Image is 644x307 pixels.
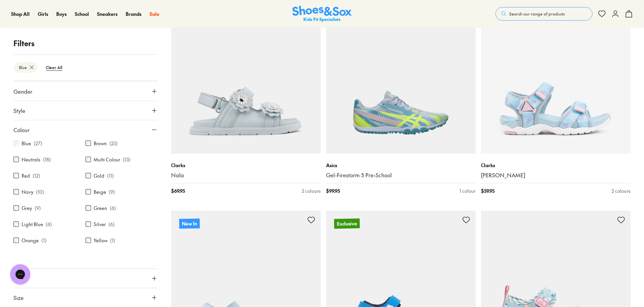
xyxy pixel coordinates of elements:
[97,10,118,18] a: Sneakers
[13,106,25,115] span: Style
[326,172,476,179] a: Gel-Firestorm 5 Pre-School
[123,156,130,163] p: ( 13 )
[94,140,107,147] label: Brown
[481,162,631,169] p: Clarks
[13,126,30,134] span: Colour
[7,262,34,287] iframe: Gorgias live chat messenger
[171,172,321,179] a: Nala
[13,62,38,73] btn: Blue
[22,205,32,212] label: Grey
[13,288,158,307] button: Size
[22,140,31,147] label: Blue
[94,237,107,244] label: Yellow
[41,237,46,244] p: ( 1 )
[13,120,158,139] button: Colour
[107,172,114,179] p: ( 11 )
[109,188,115,195] p: ( 9 )
[509,11,565,17] span: Search our range of products
[13,294,24,302] span: Size
[35,205,41,212] p: ( 9 )
[481,4,631,154] a: New In
[13,87,32,95] span: Gender
[22,172,30,179] label: Red
[94,172,104,179] label: Gold
[94,205,107,212] label: Green
[110,237,115,244] p: ( 1 )
[171,187,185,194] span: $ 69.95
[150,10,159,18] a: Sale
[40,61,68,73] btn: Clear All
[56,10,67,18] a: Boys
[94,221,106,228] label: Silver
[94,188,106,195] label: Beige
[292,6,352,22] a: Shoes & Sox
[334,218,360,228] p: Exclusive
[302,187,321,194] div: 2 colours
[109,140,118,147] p: ( 23 )
[179,218,200,228] p: New In
[22,221,43,228] label: Light Blue
[22,188,33,195] label: Navy
[22,237,39,244] label: Orange
[110,205,116,212] p: ( 6 )
[38,10,48,18] a: Girls
[13,101,158,120] button: Style
[34,140,42,147] p: ( 27 )
[326,4,476,154] a: New In
[94,156,120,163] label: Multi Colour
[481,172,631,179] a: [PERSON_NAME]
[326,162,476,169] p: Asics
[46,221,52,228] p: ( 6 )
[171,4,321,154] a: New In
[481,187,494,194] span: $ 59.95
[326,187,340,194] span: $ 99.95
[292,6,352,22] img: SNS_Logo_Responsive.svg
[171,162,321,169] p: Clarks
[43,156,51,163] p: ( 18 )
[33,172,40,179] p: ( 12 )
[126,10,141,18] a: Brands
[11,10,30,18] a: Shop All
[75,10,89,18] a: School
[36,188,44,195] p: ( 10 )
[612,187,631,194] div: 2 colours
[459,187,476,194] div: 1 colour
[22,156,40,163] label: Neutrals
[495,7,592,21] button: Search our range of products
[13,38,158,49] p: Filters
[108,221,115,228] p: ( 6 )
[13,269,158,288] button: Price
[13,82,158,101] button: Gender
